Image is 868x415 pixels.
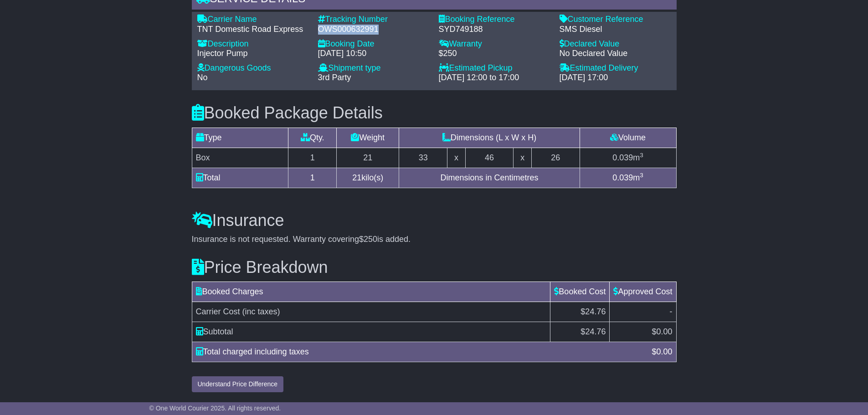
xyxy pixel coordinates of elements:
div: Booking Date [318,39,430,49]
div: [DATE] 17:00 [560,73,671,83]
h3: Booked Package Details [192,104,677,122]
td: x [514,148,531,168]
div: SMS Diesel [560,25,671,35]
td: $ [610,322,676,342]
div: Estimated Delivery [560,63,671,73]
span: $24.76 [580,307,606,316]
sup: 3 [640,172,643,179]
button: Understand Price Difference [192,376,284,392]
td: $ [550,322,610,342]
span: 21 [352,173,361,182]
span: 0.039 [612,173,633,182]
td: 46 [465,148,514,168]
sup: 3 [640,152,643,159]
div: Dangerous Goods [197,63,309,73]
div: Estimated Pickup [439,63,550,73]
td: 1 [288,148,337,168]
div: Injector Pump [197,49,309,59]
td: Box [192,148,288,168]
span: No [197,73,208,82]
div: [DATE] 12:00 to 17:00 [439,73,550,83]
td: m [580,148,676,168]
td: Booked Cost [550,282,610,302]
h3: Insurance [192,211,677,230]
div: SYD749188 [439,25,550,35]
td: Subtotal [192,322,550,342]
h3: Price Breakdown [192,258,677,277]
span: 0.00 [656,327,672,336]
div: Tracking Number [318,15,430,25]
span: 24.76 [585,327,606,336]
td: x [447,148,465,168]
span: - [670,307,673,316]
span: 0.00 [656,347,672,356]
div: Description [197,39,309,49]
div: Total charged including taxes [191,346,647,358]
div: Warranty [439,39,550,49]
td: Booked Charges [192,282,550,302]
div: Insurance is not requested. Warranty covering is added. [192,235,677,245]
span: (inc taxes) [242,307,280,316]
td: 33 [399,148,447,168]
span: © One World Courier 2025. All rights reserved. [149,405,281,412]
td: Dimensions in Centimetres [399,168,580,188]
div: Customer Reference [560,15,671,25]
span: Carrier Cost [196,307,240,316]
td: 26 [531,148,580,168]
td: Total [192,168,288,188]
td: Volume [580,128,676,148]
div: $250 [439,49,550,59]
div: Booking Reference [439,15,550,25]
div: TNT Domestic Road Express [197,25,309,35]
div: No Declared Value [560,49,671,59]
td: 21 [337,148,399,168]
div: Declared Value [560,39,671,49]
span: 0.039 [612,153,633,162]
td: Qty. [288,128,337,148]
td: 1 [288,168,337,188]
div: Carrier Name [197,15,309,25]
td: Type [192,128,288,148]
span: $250 [359,235,377,244]
div: Shipment type [318,63,430,73]
span: 3rd Party [318,73,351,82]
td: Dimensions (L x W x H) [399,128,580,148]
div: OWS000632991 [318,25,430,35]
td: m [580,168,676,188]
td: Approved Cost [610,282,676,302]
td: kilo(s) [337,168,399,188]
td: Weight [337,128,399,148]
div: [DATE] 10:50 [318,49,430,59]
div: $ [647,346,677,358]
